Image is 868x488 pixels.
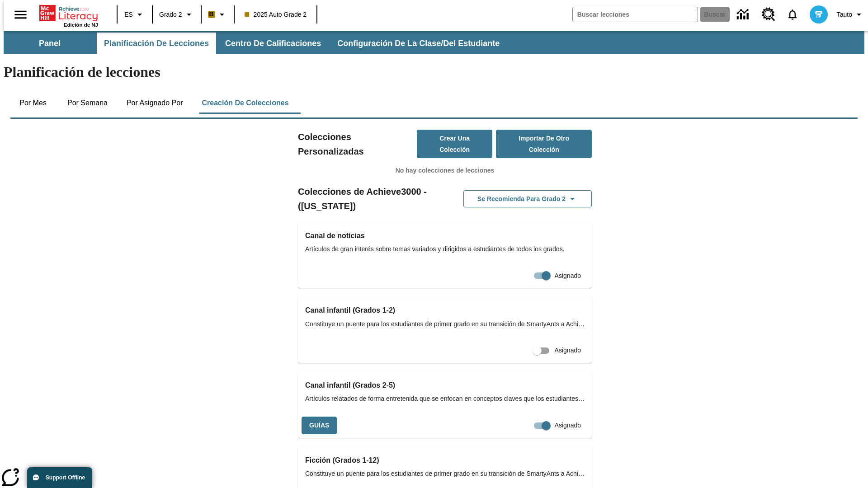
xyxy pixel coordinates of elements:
[305,230,585,242] h3: Canal de noticias
[4,64,864,80] h1: Planificación de lecciones
[298,184,445,213] h2: Colecciones de Achieve3000 - ([US_STATE])
[245,10,307,19] span: 2025 Auto Grade 2
[731,2,756,27] a: Centro de información
[60,92,115,114] button: Por semana
[4,31,864,54] div: Subbarra de navegación
[156,6,198,23] button: Grado: Grado 2, Elige un grado
[194,92,296,114] button: Creación de colecciones
[39,4,98,22] a: Portada
[27,467,92,488] button: Support Offline
[305,379,585,392] h3: Canal infantil (Grados 2-5)
[833,6,868,23] button: Perfil/Configuración
[305,394,585,404] span: Artículos relatados de forma entretenida que se enfocan en conceptos claves que los estudiantes a...
[298,130,417,159] h2: Colecciones Personalizadas
[4,33,508,54] div: Subbarra de navegación
[7,1,34,28] button: Abrir el menú lateral
[39,3,98,28] div: Portada
[496,130,592,158] button: Importar de otro Colección
[204,6,231,23] button: Boost El color de la clase es anaranjado claro. Cambiar el color de la clase.
[305,469,585,479] span: Constituye un puente para los estudiantes de primer grado en su transición de SmartyAnts a Achiev...
[305,454,585,467] h3: Ficción (Grados 1-12)
[417,130,493,158] button: Crear una colección
[573,7,698,22] input: Buscar campo
[555,271,581,281] span: Asignado
[804,3,833,26] button: Escoja un nuevo avatar
[120,6,149,23] button: Lenguaje: ES, Selecciona un idioma
[555,421,581,430] span: Asignado
[305,304,585,317] h3: Canal infantil (Grados 1-2)
[837,10,852,19] span: Tauto
[330,33,507,54] button: Configuración de la clase/del estudiante
[302,417,337,434] button: Guías
[218,33,328,54] button: Centro de calificaciones
[298,166,592,175] p: No hay colecciones de lecciones
[5,33,95,54] button: Panel
[97,33,216,54] button: Planificación de lecciones
[305,244,585,254] span: Artículos de gran interés sobre temas variados y dirigidos a estudiantes de todos los grados.
[756,2,781,27] a: Centro de recursos, Se abrirá en una pestaña nueva.
[781,3,804,26] a: Notificaciones
[209,9,214,20] span: B
[124,10,133,19] span: ES
[46,474,85,481] span: Support Offline
[555,346,581,355] span: Asignado
[810,5,828,23] img: avatar image
[10,92,56,114] button: Por mes
[305,319,585,329] span: Constituye un puente para los estudiantes de primer grado en su transición de SmartyAnts a Achiev...
[119,92,190,114] button: Por asignado por
[463,190,592,208] button: Se recomienda para Grado 2
[159,10,182,19] span: Grado 2
[64,22,98,28] span: Edición de NJ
